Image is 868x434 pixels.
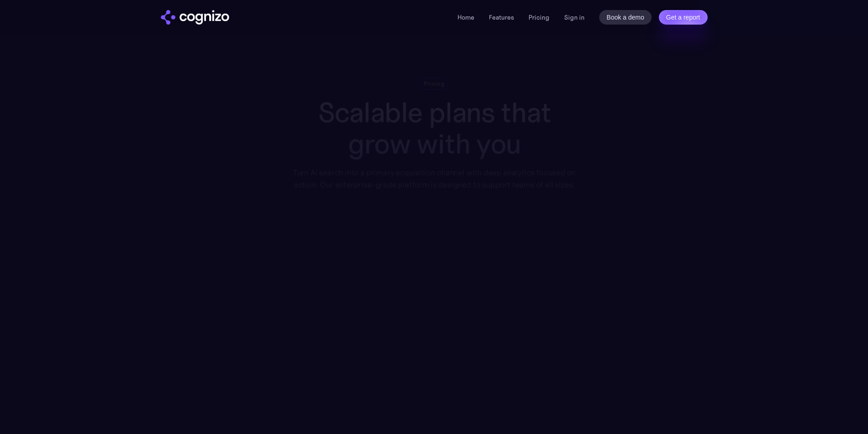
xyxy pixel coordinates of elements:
a: Features [489,13,514,21]
a: Get a report [659,10,708,25]
h1: Scalable plans that grow with you [286,97,582,159]
a: Book a demo [599,10,652,25]
img: cognizo logo [161,10,229,25]
div: Pricing [424,79,445,88]
a: Home [457,13,474,21]
a: home [161,10,229,25]
a: Pricing [529,13,550,21]
div: Turn AI search into a primary acquisition channel with deep analytics focused on action. Our ente... [286,167,582,191]
a: Sign in [564,12,585,23]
